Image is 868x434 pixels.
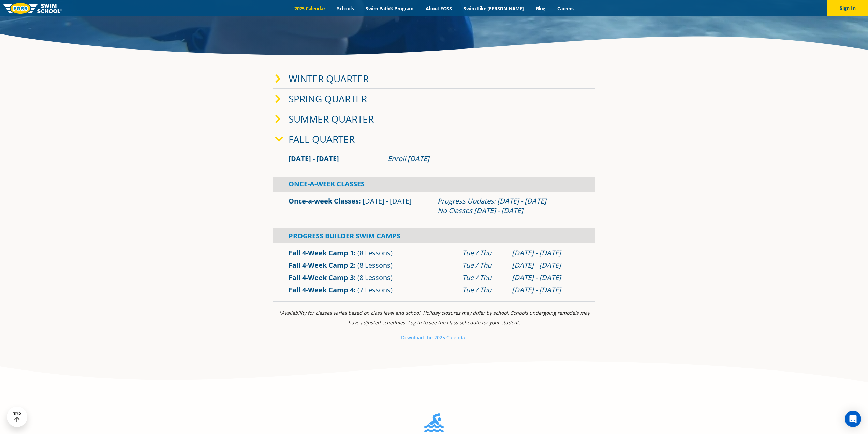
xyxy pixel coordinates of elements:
img: FOSS Swim School Logo [3,3,62,14]
a: Blog [530,5,551,12]
div: Progress Builder Swim Camps [273,228,595,243]
div: [DATE] - [DATE] [512,261,580,270]
a: Schools [331,5,360,12]
a: 2025 Calendar [289,5,331,12]
a: Summer Quarter [289,112,374,125]
div: Progress Updates: [DATE] - [DATE] No Classes [DATE] - [DATE] [438,196,580,215]
span: (8 Lessons) [357,261,393,270]
a: Once-a-week Classes [289,196,359,206]
div: Tue / Thu [462,261,505,270]
div: Once-A-Week Classes [273,177,595,192]
span: [DATE] - [DATE] [289,154,339,163]
div: [DATE] - [DATE] [512,273,580,282]
div: Open Intercom Messenger [845,411,861,427]
div: [DATE] - [DATE] [512,285,580,295]
div: [DATE] - [DATE] [512,248,580,258]
a: Fall 4-Week Camp 2 [289,261,354,270]
div: Tue / Thu [462,248,505,258]
span: (8 Lessons) [357,273,393,282]
a: Spring Quarter [289,92,367,105]
a: Download the 2025 Calendar [401,334,467,341]
div: Enroll [DATE] [388,154,580,164]
a: Fall 4-Week Camp 3 [289,273,354,282]
span: (8 Lessons) [357,248,393,257]
div: TOP [13,412,21,422]
span: (7 Lessons) [357,285,393,294]
a: Careers [551,5,579,12]
a: Fall Quarter [289,132,355,145]
a: About FOSS [420,5,458,12]
span: [DATE] - [DATE] [363,196,412,206]
div: Tue / Thu [462,285,505,295]
a: Swim Like [PERSON_NAME] [458,5,530,12]
small: e 2025 Calendar [430,334,467,341]
a: Swim Path® Program [360,5,420,12]
a: Winter Quarter [289,72,369,85]
a: Fall 4-Week Camp 4 [289,285,354,294]
a: Fall 4-Week Camp 1 [289,248,354,257]
div: Tue / Thu [462,273,505,282]
i: *Availability for classes varies based on class level and school. Holiday closures may differ by ... [279,310,590,326]
small: Download th [401,334,430,341]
